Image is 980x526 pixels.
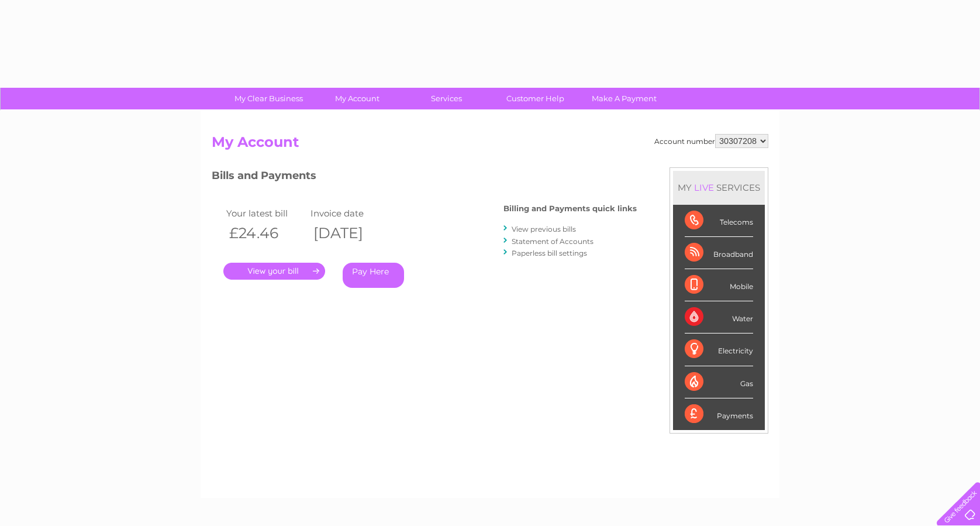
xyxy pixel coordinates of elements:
h4: Billing and Payments quick links [503,204,637,213]
div: Telecoms [685,205,753,237]
div: Gas [685,366,753,398]
a: Pay Here [343,263,404,288]
div: Water [685,301,753,334]
a: Statement of Accounts [512,237,593,246]
div: Payments [685,398,753,430]
div: MY SERVICES [673,171,765,204]
div: Mobile [685,269,753,301]
div: LIVE [692,182,716,193]
a: Paperless bill settings [512,249,587,257]
th: £24.46 [223,221,308,245]
a: . [223,263,325,280]
th: [DATE] [308,221,392,245]
div: Electricity [685,334,753,366]
a: Make A Payment [576,88,672,109]
td: Invoice date [308,205,392,221]
a: Services [398,88,495,109]
a: My Clear Business [220,88,317,109]
h2: My Account [212,134,768,156]
a: View previous bills [512,225,576,233]
h3: Bills and Payments [212,167,637,188]
div: Broadband [685,237,753,269]
td: Your latest bill [223,205,308,221]
a: Customer Help [487,88,584,109]
a: My Account [309,88,406,109]
div: Account number [654,134,768,148]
